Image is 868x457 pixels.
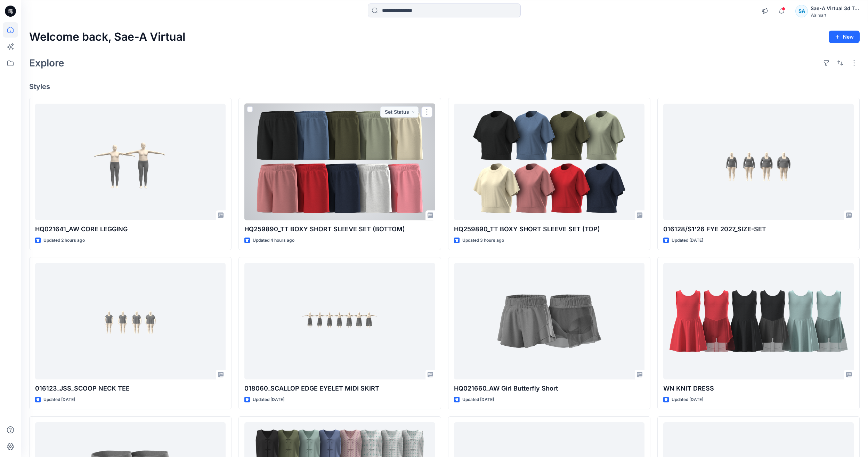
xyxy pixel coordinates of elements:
[454,263,644,379] a: HQ021660_AW Girl Butterfly Short
[663,224,854,234] p: 016128/S1'26 FYE 2027_SIZE-SET
[29,31,185,43] h2: Welcome back, Sae-A Virtual
[672,396,703,403] p: Updated [DATE]
[829,31,860,43] button: New
[35,263,226,379] a: 016123_JSS_SCOOP NECK TEE
[253,237,294,244] p: Updated 4 hours ago
[811,4,859,13] div: Sae-A Virtual 3d Team
[663,263,854,379] a: WN KNIT DRESS
[253,396,284,403] p: Updated [DATE]
[29,82,860,91] h4: Styles
[244,224,435,234] p: HQ259890_TT BOXY SHORT SLEEVE SET (BOTTOM)
[672,237,703,244] p: Updated [DATE]
[35,384,226,393] p: 016123_JSS_SCOOP NECK TEE
[795,5,808,17] div: SA
[454,104,644,220] a: HQ259890_TT BOXY SHORT SLEEVE SET (TOP)
[244,384,435,393] p: 018060_SCALLOP EDGE EYELET MIDI SKIRT
[462,396,494,403] p: Updated [DATE]
[35,224,226,234] p: HQ021641_AW CORE LEGGING
[462,237,504,244] p: Updated 3 hours ago
[244,104,435,220] a: HQ259890_TT BOXY SHORT SLEEVE SET (BOTTOM)
[663,384,854,393] p: WN KNIT DRESS
[244,263,435,379] a: 018060_SCALLOP EDGE EYELET MIDI SKIRT
[43,396,75,403] p: Updated [DATE]
[811,13,859,18] div: Walmart
[43,237,85,244] p: Updated 2 hours ago
[29,57,64,69] h2: Explore
[663,104,854,220] a: 016128/S1'26 FYE 2027_SIZE-SET
[454,224,644,234] p: HQ259890_TT BOXY SHORT SLEEVE SET (TOP)
[454,384,644,393] p: HQ021660_AW Girl Butterfly Short
[35,104,226,220] a: HQ021641_AW CORE LEGGING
